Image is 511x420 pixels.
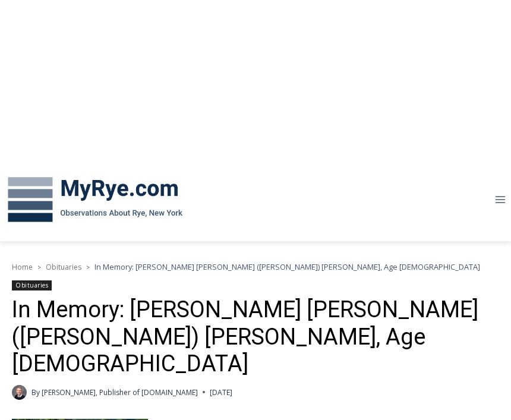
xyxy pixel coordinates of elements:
span: In Memory: [PERSON_NAME] [PERSON_NAME] ([PERSON_NAME]) [PERSON_NAME], Age [DEMOGRAPHIC_DATA] [94,261,480,272]
a: [PERSON_NAME], Publisher of [DOMAIN_NAME] [42,387,198,397]
h1: In Memory: [PERSON_NAME] [PERSON_NAME] ([PERSON_NAME]) [PERSON_NAME], Age [DEMOGRAPHIC_DATA] [12,296,499,378]
a: Obituaries [12,280,52,290]
nav: Breadcrumbs [12,261,499,273]
a: Home [12,262,33,272]
a: Author image [12,385,27,400]
a: Obituaries [46,262,81,272]
time: [DATE] [210,387,232,398]
span: > [86,263,90,271]
span: By [31,387,40,398]
span: > [37,263,41,271]
button: Open menu [489,190,511,209]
